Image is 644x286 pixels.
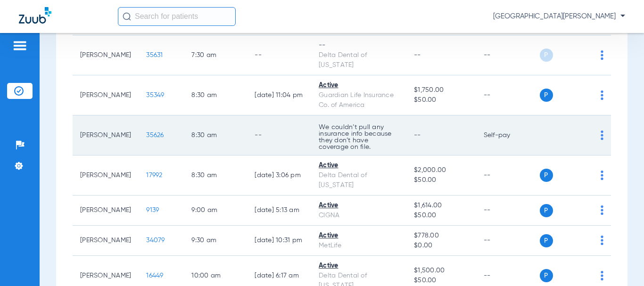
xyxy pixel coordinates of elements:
[414,266,468,276] span: $1,500.00
[414,201,468,211] span: $1,614.00
[319,124,399,150] p: We couldn’t pull any insurance info because they don’t have coverage on file.
[319,171,399,190] div: Delta Dental of [US_STATE]
[476,35,540,75] td: --
[414,165,468,175] span: $2,000.00
[540,49,553,62] span: P
[73,196,139,226] td: [PERSON_NAME]
[414,132,421,139] span: --
[319,241,399,251] div: MetLife
[601,90,603,100] img: group-dot-blue.svg
[184,155,247,196] td: 8:30 AM
[12,40,27,51] img: hamburger-icon
[319,211,399,221] div: CIGNA
[476,226,540,256] td: --
[319,231,399,241] div: Active
[601,205,603,215] img: group-dot-blue.svg
[184,115,247,155] td: 8:30 AM
[540,204,553,217] span: P
[414,52,421,58] span: --
[414,175,468,185] span: $50.00
[123,12,131,21] img: Search Icon
[319,161,399,171] div: Active
[118,7,236,26] input: Search for patients
[319,81,399,90] div: Active
[73,155,139,196] td: [PERSON_NAME]
[146,132,164,139] span: 35626
[597,241,644,286] iframe: Chat Widget
[247,75,311,115] td: [DATE] 11:04 PM
[184,35,247,75] td: 7:30 AM
[540,89,553,102] span: P
[146,172,162,179] span: 17992
[146,92,164,98] span: 35349
[247,35,311,75] td: --
[414,211,468,221] span: $50.00
[73,35,139,75] td: [PERSON_NAME]
[414,85,468,95] span: $1,750.00
[146,272,163,279] span: 16449
[184,75,247,115] td: 8:30 AM
[73,115,139,155] td: [PERSON_NAME]
[319,261,399,271] div: Active
[414,241,468,251] span: $0.00
[414,276,468,286] span: $50.00
[319,50,399,70] div: Delta Dental of [US_STATE]
[601,131,603,140] img: group-dot-blue.svg
[601,50,603,60] img: group-dot-blue.svg
[414,95,468,105] span: $50.00
[19,7,51,24] img: Zuub Logo
[184,226,247,256] td: 9:30 AM
[247,196,311,226] td: [DATE] 5:13 AM
[319,90,399,110] div: Guardian Life Insurance Co. of America
[146,52,163,58] span: 35631
[476,75,540,115] td: --
[184,196,247,226] td: 9:00 AM
[146,237,165,244] span: 34079
[247,155,311,196] td: [DATE] 3:06 PM
[414,231,468,241] span: $778.00
[476,196,540,226] td: --
[601,236,603,245] img: group-dot-blue.svg
[319,201,399,211] div: Active
[493,12,625,21] span: [GEOGRAPHIC_DATA][PERSON_NAME]
[247,226,311,256] td: [DATE] 10:31 PM
[319,41,399,50] div: --
[73,75,139,115] td: [PERSON_NAME]
[247,115,311,155] td: --
[601,171,603,180] img: group-dot-blue.svg
[540,234,553,247] span: P
[146,207,159,213] span: 9139
[476,155,540,196] td: --
[540,269,553,282] span: P
[73,226,139,256] td: [PERSON_NAME]
[540,169,553,182] span: P
[476,115,540,155] td: Self-pay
